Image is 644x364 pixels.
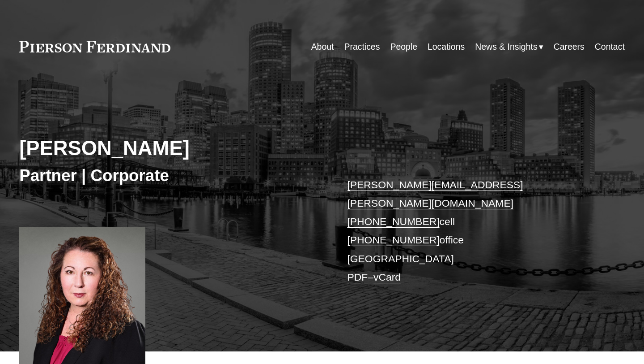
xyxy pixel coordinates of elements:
[19,165,322,186] h3: Partner | Corporate
[475,38,543,56] a: folder dropdown
[347,176,599,286] p: cell office [GEOGRAPHIC_DATA] –
[554,38,585,56] a: Careers
[373,271,401,283] a: vCard
[390,38,417,56] a: People
[19,136,322,161] h2: [PERSON_NAME]
[595,38,625,56] a: Contact
[475,39,537,55] span: News & Insights
[344,38,380,56] a: Practices
[428,38,465,56] a: Locations
[311,38,334,56] a: About
[347,271,368,283] a: PDF
[347,216,439,227] a: [PHONE_NUMBER]
[347,234,439,246] a: [PHONE_NUMBER]
[347,179,523,209] a: [PERSON_NAME][EMAIL_ADDRESS][PERSON_NAME][DOMAIN_NAME]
